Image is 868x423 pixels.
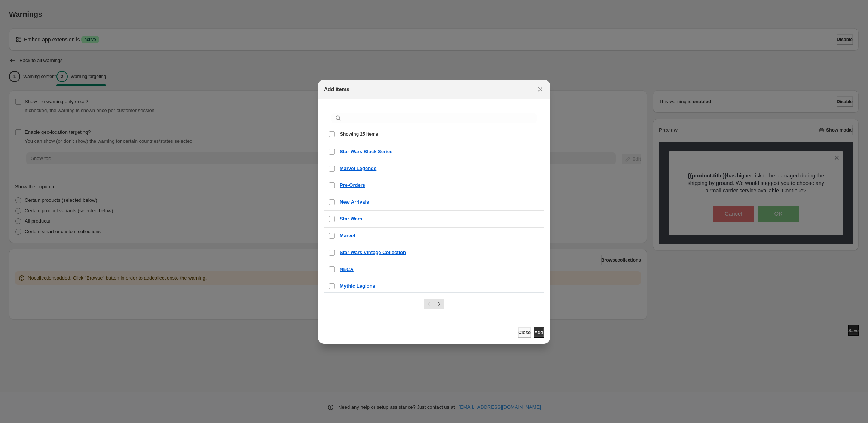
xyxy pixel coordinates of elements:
span: Close [518,330,531,336]
button: Close [535,84,545,95]
a: Star Wars [340,215,362,223]
span: Showing 25 items [340,131,378,137]
a: Mythic Legions [340,282,375,290]
a: New Arrivals [340,198,369,206]
a: NECA [340,266,354,273]
span: Add [534,330,543,336]
button: Close [518,327,531,338]
a: Marvel [340,232,355,240]
button: Add [534,327,544,338]
nav: Pagination [424,299,444,309]
h2: Add items [324,86,349,93]
button: Next [434,299,444,309]
a: Star Wars Vintage Collection [340,249,406,256]
a: Pre-Orders [340,182,365,189]
a: Marvel Legends [340,165,376,172]
a: Star Wars Black Series [340,148,392,155]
